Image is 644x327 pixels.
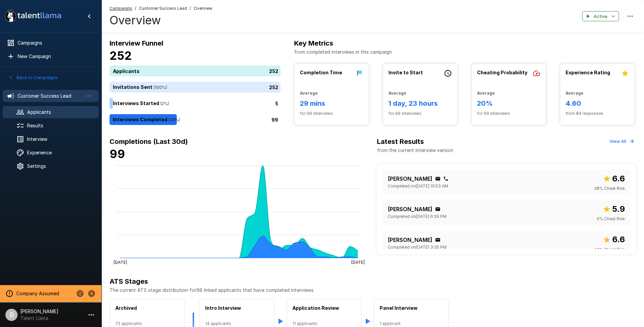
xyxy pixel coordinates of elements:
[110,137,188,146] b: Completions (Last 30d)
[388,91,406,96] b: Average
[377,137,424,146] b: Latest Results
[388,175,432,183] p: [PERSON_NAME]
[190,5,191,12] span: /
[205,320,269,327] span: 14 applicants
[110,287,636,294] p: The current ATS stage distribution for 98 linked applicants that have completed interviews
[275,100,278,107] p: 5
[477,110,541,117] span: for 99 interviews
[388,205,432,213] p: [PERSON_NAME]
[435,206,440,212] div: Click to copy
[388,236,432,244] p: [PERSON_NAME]
[269,68,278,75] p: 252
[388,110,452,117] span: for 99 interviews
[612,234,625,244] b: 6.6
[594,185,625,192] span: 28 % Cheat Risk
[477,91,495,96] b: Average
[612,204,625,214] b: 5.9
[582,11,619,22] button: Active
[597,216,625,222] span: 0 % Cheat Risk
[477,70,527,75] b: Cheating Probability
[110,49,132,62] b: 252
[388,98,452,109] h6: 1 day, 23 hours
[300,98,363,109] h6: 29 mins
[294,49,636,55] p: from completed interviews in this campaign
[388,244,447,251] span: Completed on [DATE] 3:35 PM
[443,176,449,181] div: Click to copy
[110,6,132,11] u: Campaigns
[612,174,625,183] b: 6.6
[603,172,625,185] span: Overall score out of 10
[566,91,583,96] b: Average
[377,147,453,154] p: from the current interview version
[114,259,127,265] tspan: [DATE]
[110,39,163,47] b: Interview Funnel
[566,98,629,109] h6: 4.60
[603,203,625,216] span: Overall score out of 10
[388,213,447,220] span: Completed on [DATE] 6:29 PM
[139,5,187,12] span: Customer Success Lead
[300,70,342,75] b: Completion Time
[205,305,241,311] b: Intro Interview
[380,320,443,327] span: 1 applicant
[135,5,136,12] span: /
[388,70,423,75] b: Invite to Start
[292,305,339,311] b: Application Review
[435,237,440,243] div: Click to copy
[110,13,212,27] h4: Overview
[115,320,179,327] span: 72 applicants
[300,110,363,117] span: for 99 interviews
[566,110,629,117] span: from 84 responses
[388,183,448,190] span: Completed on [DATE] 10:53 AM
[292,320,356,327] span: 11 applicants
[435,176,440,181] div: Click to copy
[566,70,610,75] b: Experience Rating
[608,136,636,147] button: View All
[380,305,418,311] b: Panel Interview
[110,147,125,161] b: 99
[477,98,541,109] h6: 20%
[110,277,148,285] b: ATS Stages
[294,39,333,47] b: Key Metrics
[194,5,212,12] span: Overview
[269,84,278,91] p: 252
[351,259,365,265] tspan: [DATE]
[300,91,318,96] b: Average
[271,116,278,123] p: 99
[603,233,625,246] span: Overall score out of 10
[594,246,625,253] span: 44 % Cheat Risk
[115,305,137,311] b: Archived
